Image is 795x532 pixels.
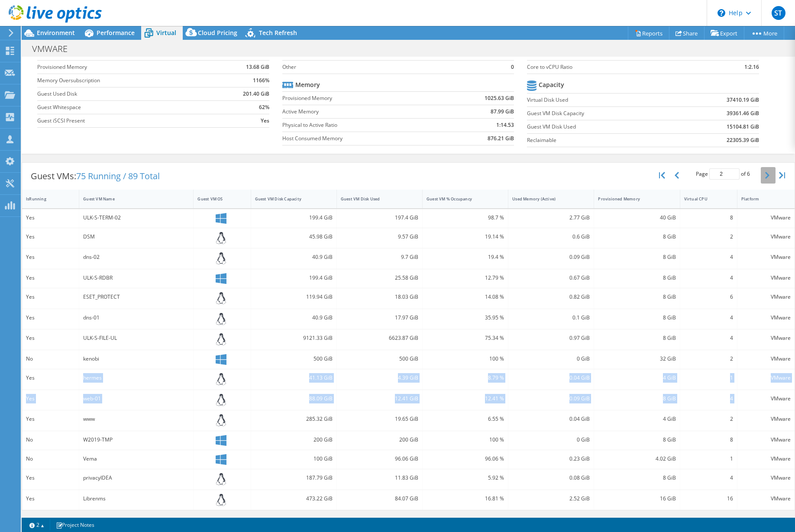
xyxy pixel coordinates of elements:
[255,373,333,383] div: 41.13 GiB
[741,213,791,222] div: VMware
[83,232,189,242] div: DSM
[427,354,504,364] div: 100 %
[37,103,213,112] label: Guest Whitespace
[747,170,750,177] span: 6
[741,273,791,283] div: VMware
[83,494,189,503] div: Librenms
[259,103,269,112] b: 62%
[741,394,791,403] div: VMware
[243,90,269,98] b: 201.40 GiB
[527,109,679,118] label: Guest VM Disk Capacity
[198,29,237,37] span: Cloud Pricing
[427,313,504,322] div: 35.95 %
[259,29,297,37] span: Tech Refresh
[26,333,75,343] div: Yes
[427,414,504,424] div: 6.55 %
[341,373,418,383] div: 4.39 GiB
[598,494,675,503] div: 16 GiB
[255,494,333,503] div: 473.22 GiB
[598,414,675,424] div: 4 GiB
[727,109,759,118] b: 39361.46 GiB
[741,232,791,242] div: VMware
[156,29,176,37] span: Virtual
[512,394,590,403] div: 0.09 GiB
[341,333,418,343] div: 6623.87 GiB
[427,196,494,202] div: Guest VM % Occupancy
[598,196,665,202] div: Provisioned Memory
[26,213,75,222] div: Yes
[83,273,189,283] div: ULK-S-RDBR
[83,454,189,464] div: Vema
[741,435,791,445] div: VMware
[255,196,322,202] div: Guest VM Disk Capacity
[261,116,269,125] b: Yes
[741,292,791,302] div: VMware
[539,81,564,89] b: Capacity
[669,26,705,40] a: Share
[427,333,504,343] div: 75.34 %
[427,373,504,383] div: 8.79 %
[512,473,590,483] div: 0.08 GiB
[427,273,504,283] div: 12.79 %
[282,107,442,116] label: Active Memory
[83,394,189,403] div: web-01
[83,252,189,262] div: dns-02
[255,454,333,464] div: 100 GiB
[83,196,179,202] div: Guest VM Name
[255,213,333,222] div: 199.4 GiB
[684,313,733,322] div: 4
[598,232,675,242] div: 8 GiB
[83,333,189,343] div: ULK-S-FILE-UL
[255,394,333,403] div: 88.09 GiB
[741,313,791,322] div: VMware
[684,414,733,424] div: 2
[341,213,418,222] div: 197.4 GiB
[255,232,333,242] div: 45.98 GiB
[37,116,213,125] label: Guest iSCSI Present
[684,333,733,343] div: 4
[772,6,785,20] span: ST
[741,196,780,202] div: Platform
[598,273,675,283] div: 8 GiB
[255,252,333,262] div: 40.9 GiB
[341,232,418,242] div: 9.57 GiB
[512,354,590,364] div: 0 GiB
[598,435,675,445] div: 8 GiB
[598,333,675,343] div: 8 GiB
[741,373,791,383] div: VMware
[26,494,75,503] div: Yes
[598,213,675,222] div: 40 GiB
[255,354,333,364] div: 500 GiB
[282,63,493,71] label: Other
[684,454,733,464] div: 1
[496,121,514,129] b: 1:14.53
[37,29,75,37] span: Environment
[744,63,759,71] b: 1:2.16
[37,76,213,85] label: Memory Oversubscription
[37,90,213,98] label: Guest Used Disk
[527,123,679,131] label: Guest VM Disk Used
[684,273,733,283] div: 4
[28,44,81,54] h1: VMWARE
[341,196,408,202] div: Guest VM Disk Used
[511,63,514,71] b: 0
[341,473,418,483] div: 11.83 GiB
[295,81,320,89] b: Memory
[684,373,733,383] div: 1
[26,414,75,424] div: Yes
[255,414,333,424] div: 285.32 GiB
[741,494,791,503] div: VMware
[741,473,791,483] div: VMware
[427,454,504,464] div: 96.06 %
[26,273,75,283] div: Yes
[282,134,442,143] label: Host Consumed Memory
[684,354,733,364] div: 2
[512,196,579,202] div: Used Memory (Active)
[37,63,213,71] label: Provisioned Memory
[684,473,733,483] div: 4
[22,163,168,190] div: Guest VMs:
[512,232,590,242] div: 0.6 GiB
[83,373,189,383] div: hermes
[727,136,759,145] b: 22305.39 GiB
[741,454,791,464] div: VMware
